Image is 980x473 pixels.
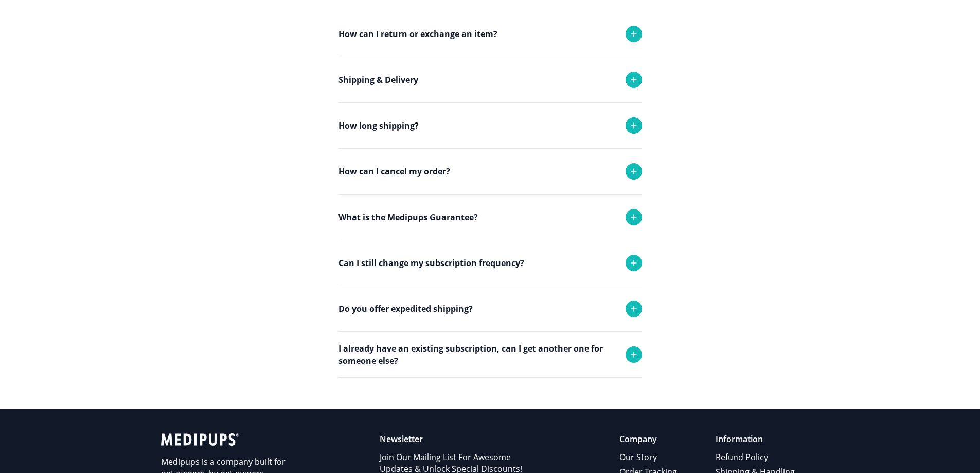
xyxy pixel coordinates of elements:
p: Company [619,433,679,445]
p: I already have an existing subscription, can I get another one for someone else? [338,342,615,367]
p: How long shipping? [338,119,419,132]
p: How can I return or exchange an item? [338,28,497,40]
p: Do you offer expedited shipping? [338,303,473,315]
div: Any refund request and cancellation are subject to approval and turn around time is 24-48 hours. ... [338,194,642,285]
div: Each order takes 1-2 business days to be delivered. [338,148,642,189]
p: How can I cancel my order? [338,165,450,178]
div: Yes you can. Simply reach out to support and we will adjust your monthly deliveries! [338,286,642,339]
div: Absolutely! Simply place the order and use the shipping address of the person who will receive th... [338,377,642,431]
p: Information [716,433,796,445]
p: What is the Medipups Guarantee? [338,211,478,223]
a: Our Story [619,450,679,465]
p: Can I still change my subscription frequency? [338,257,524,269]
p: Shipping & Delivery [338,74,418,86]
p: Newsletter [380,433,534,445]
div: If you received the wrong product or your product was damaged in transit, we will replace it with... [338,240,642,306]
div: Yes we do! Please reach out to support and we will try to accommodate any request. [338,331,642,385]
a: Refund Policy [716,450,796,465]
